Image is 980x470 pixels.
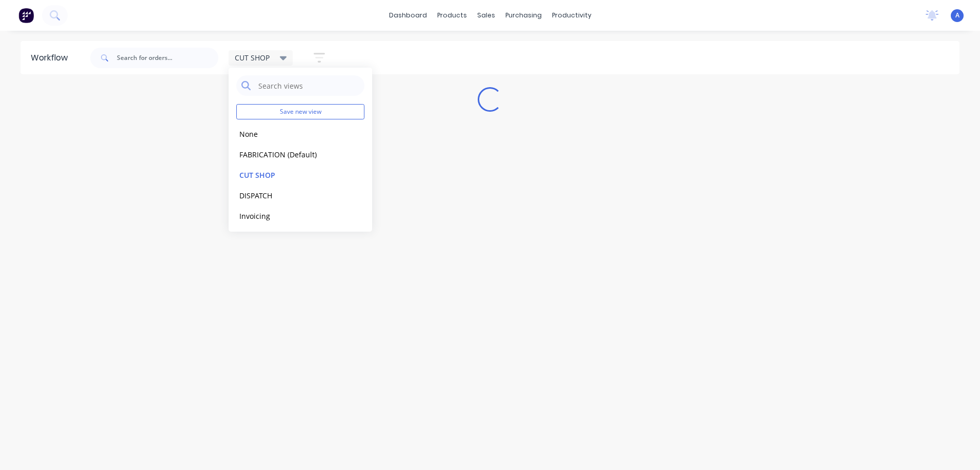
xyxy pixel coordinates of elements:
[432,8,472,23] div: products
[500,8,547,23] div: purchasing
[955,11,959,20] span: A
[384,8,432,23] a: dashboard
[236,210,345,222] button: Invoicing
[117,48,218,68] input: Search for orders...
[31,52,73,64] div: Workflow
[235,52,270,63] span: CUT SHOP
[236,190,345,201] button: DISPATCH
[236,149,345,160] button: FABRICATION (Default)
[236,128,345,140] button: None
[18,8,34,23] img: Factory
[236,169,345,181] button: CUT SHOP
[236,104,364,119] button: Save new view
[472,8,500,23] div: sales
[236,231,345,242] button: MOULDING
[547,8,597,23] div: productivity
[257,75,359,96] input: Search views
